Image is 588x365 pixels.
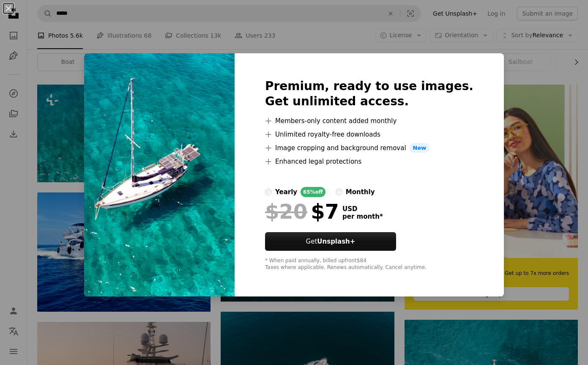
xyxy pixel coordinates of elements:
[346,187,375,197] div: monthly
[265,79,473,109] h2: Premium, ready to use images. Get unlimited access.
[275,187,297,197] div: yearly
[265,258,473,271] div: * When paid annually, billed upfront $84 Taxes where applicable. Renews automatically. Cancel any...
[410,143,430,153] span: New
[265,200,307,222] span: $20
[265,232,396,251] button: GetUnsplash+
[317,238,355,245] strong: Unsplash+
[84,53,235,297] img: premium_photo-1675802755792-a7cfd346b5be
[265,200,339,222] div: $7
[265,116,473,126] li: Members-only content added monthly
[301,187,325,197] div: 65% off
[336,189,342,195] input: monthly
[265,189,272,195] input: yearly65%off
[342,213,383,220] span: per month *
[265,129,473,140] li: Unlimited royalty-free downloads
[342,205,383,213] span: USD
[265,143,473,153] li: Image cropping and background removal
[265,156,473,167] li: Enhanced legal protections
